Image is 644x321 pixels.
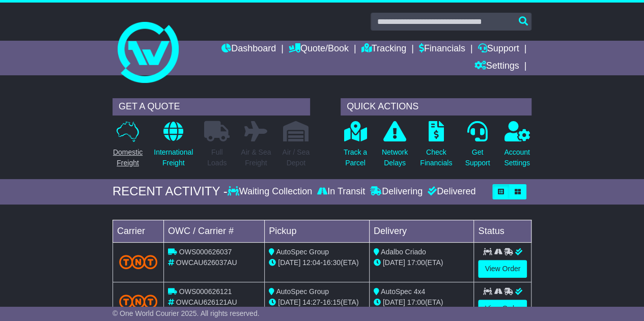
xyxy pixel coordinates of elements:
[265,220,370,242] td: Pickup
[504,147,530,168] p: Account Settings
[383,298,405,306] span: [DATE]
[419,121,453,174] a: CheckFinancials
[176,258,237,267] span: OWCAU626037AU
[381,121,408,174] a: NetworkDelays
[282,147,310,168] p: Air / Sea Depot
[381,248,426,256] span: Adalbo Criado
[302,258,320,267] span: 12:04
[381,287,425,296] span: AutoSpec 4x4
[323,298,341,306] span: 16:15
[204,147,230,168] p: Full Loads
[302,298,320,306] span: 14:27
[269,257,365,268] div: - (ETA)
[269,297,365,308] div: - (ETA)
[465,147,490,168] p: Get Support
[323,258,341,267] span: 16:30
[474,220,531,242] td: Status
[315,186,368,197] div: In Transit
[113,98,310,115] div: GET A QUOTE
[341,98,531,115] div: QUICK ACTIONS
[478,41,519,58] a: Support
[176,298,237,306] span: OWCAU626121AU
[383,258,405,267] span: [DATE]
[464,121,490,174] a: GetSupport
[179,248,232,256] span: OWS000626037
[425,186,475,197] div: Delivered
[343,121,368,174] a: Track aParcel
[241,147,271,168] p: Air & Sea Freight
[374,257,470,268] div: (ETA)
[113,184,228,199] div: RECENT ACTIVITY -
[344,147,367,168] p: Track a Parcel
[382,147,408,168] p: Network Delays
[407,298,425,306] span: 17:00
[113,309,260,317] span: © One World Courier 2025. All rights reserved.
[153,121,193,174] a: InternationalFreight
[113,220,163,242] td: Carrier
[503,121,530,174] a: AccountSettings
[119,255,157,269] img: TNT_Domestic.png
[278,258,300,267] span: [DATE]
[368,186,425,197] div: Delivering
[420,147,452,168] p: Check Financials
[221,41,276,58] a: Dashboard
[407,258,425,267] span: 17:00
[113,121,143,174] a: DomesticFreight
[474,58,519,75] a: Settings
[113,147,143,168] p: Domestic Freight
[289,41,349,58] a: Quote/Book
[179,287,232,296] span: OWS000626121
[154,147,193,168] p: International Freight
[369,220,474,242] td: Delivery
[276,287,329,296] span: AutoSpec Group
[419,41,465,58] a: Financials
[478,260,527,278] a: View Order
[361,41,406,58] a: Tracking
[276,248,329,256] span: AutoSpec Group
[228,186,315,197] div: Waiting Collection
[374,297,470,308] div: (ETA)
[278,298,300,306] span: [DATE]
[163,220,264,242] td: OWC / Carrier #
[478,300,527,317] a: View Order
[119,295,157,308] img: TNT_Domestic.png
